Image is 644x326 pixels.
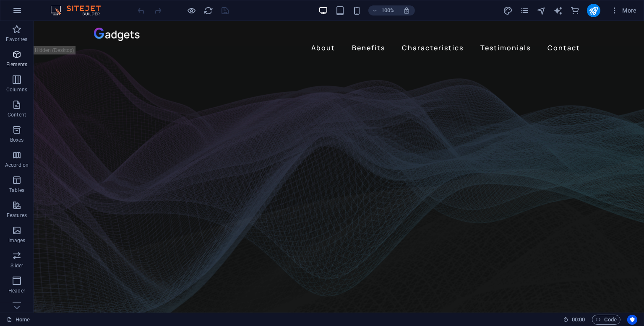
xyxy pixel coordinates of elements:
i: AI Writer [553,6,563,16]
p: Columns [6,86,27,93]
button: publish [587,4,600,17]
p: Features [7,212,27,219]
button: commerce [570,5,580,16]
p: Accordion [5,162,29,168]
button: More [607,4,640,17]
button: Code [592,315,621,325]
p: Content [8,111,26,118]
button: 100% [368,5,398,16]
p: Header [8,287,25,294]
i: Design (Ctrl+Alt+Y) [503,6,513,16]
button: text_generator [553,5,563,16]
p: Boxes [10,137,24,143]
span: More [610,6,637,15]
i: On resize automatically adjust zoom level to fit chosen device. [403,7,410,14]
button: Click here to leave preview mode and continue editing [187,5,197,16]
button: design [503,5,513,16]
span: Code [596,315,617,325]
i: Reload page [204,6,214,16]
p: Slider [10,262,23,269]
p: Elements [6,61,28,68]
span: 00 00 [572,315,585,325]
a: Click to cancel selection. Double-click to open Pages [7,315,30,325]
img: Editor Logo [48,5,111,16]
i: Pages (Ctrl+Alt+S) [520,6,529,16]
p: Tables [9,187,24,194]
span: : [578,316,579,323]
h6: Session time [563,315,585,325]
i: Commerce [570,6,580,16]
i: Publish [589,6,598,16]
p: Favorites [6,36,27,43]
button: reload [203,5,214,16]
button: Usercentrics [627,315,637,325]
p: Images [8,237,26,244]
button: navigator [537,5,547,16]
button: pages [520,5,530,16]
h6: 100% [381,5,394,16]
i: Navigator [537,6,546,16]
